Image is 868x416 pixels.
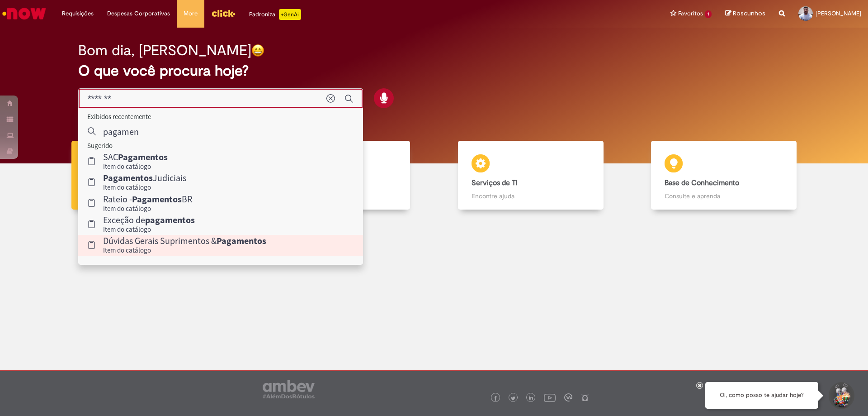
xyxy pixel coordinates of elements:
div: Oi, como posso te ajudar hoje? [705,382,818,409]
a: Base de Conhecimento Consulte e aprenda [627,141,821,210]
img: ServiceNow [1,5,47,23]
span: Favoritos [678,9,703,18]
button: Iniciar Conversa de Suporte [827,382,854,409]
img: logo_footer_youtube.png [544,392,556,403]
img: logo_footer_ambev_rotulo_gray.png [263,380,315,398]
span: More [184,9,198,18]
a: Serviços de TI Encontre ajuda [434,141,627,210]
p: +GenAi [279,9,301,20]
img: logo_footer_naosei.png [581,393,589,402]
span: Despesas Corporativas [107,9,170,18]
img: happy-face.png [251,44,264,57]
img: logo_footer_facebook.png [493,396,498,401]
p: Consulte e aprenda [665,191,783,201]
div: Padroniza [249,9,301,20]
a: Rascunhos [725,10,765,18]
h2: Bom dia, [PERSON_NAME] [78,43,251,58]
h2: O que você procura hoje? [78,63,790,79]
img: logo_footer_linkedin.png [529,396,533,401]
img: click_logo_yellow_360x200.png [211,6,236,20]
span: 1 [705,10,712,18]
img: logo_footer_twitter.png [511,396,515,401]
b: Serviços de TI [472,178,518,187]
a: Tirar dúvidas Tirar dúvidas com Lupi Assist e Gen Ai [47,141,241,210]
span: Requisições [62,9,94,18]
img: logo_footer_workplace.png [564,393,572,402]
span: Rascunhos [733,9,765,18]
b: Base de Conhecimento [665,178,739,187]
p: Encontre ajuda [472,191,590,201]
span: [PERSON_NAME] [816,10,861,17]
